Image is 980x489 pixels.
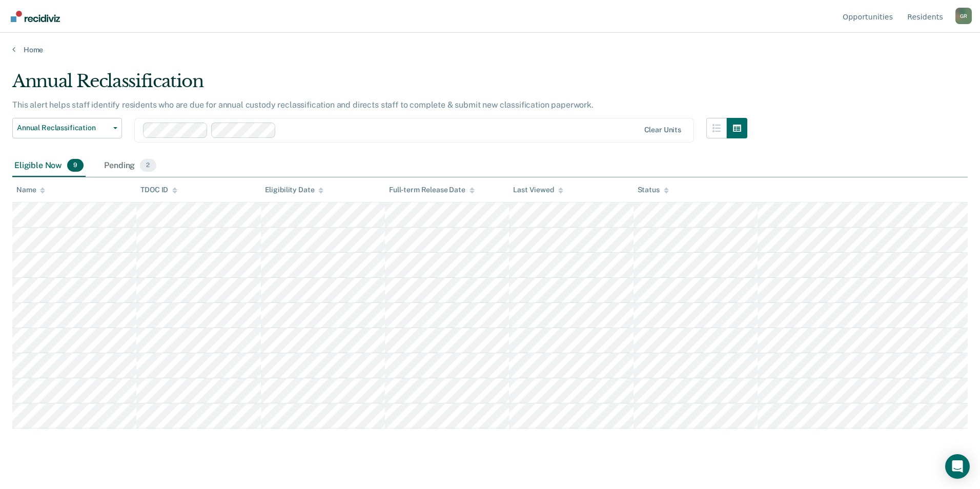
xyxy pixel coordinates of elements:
[16,186,45,194] div: Name
[67,159,84,172] span: 9
[102,155,158,177] div: Pending2
[12,71,747,100] div: Annual Reclassification
[265,186,324,194] div: Eligibility Date
[955,8,972,24] div: G R
[945,454,970,479] div: Open Intercom Messenger
[513,186,563,194] div: Last Viewed
[389,186,475,194] div: Full-term Release Date
[140,186,177,194] div: TDOC ID
[638,186,669,194] div: Status
[140,159,156,172] span: 2
[644,126,682,134] div: Clear units
[12,100,594,110] p: This alert helps staff identify residents who are due for annual custody reclassification and dir...
[12,45,968,54] a: Home
[17,124,109,132] span: Annual Reclassification
[955,8,972,24] button: Profile dropdown button
[12,118,122,138] button: Annual Reclassification
[12,155,86,177] div: Eligible Now9
[11,11,60,22] img: Recidiviz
